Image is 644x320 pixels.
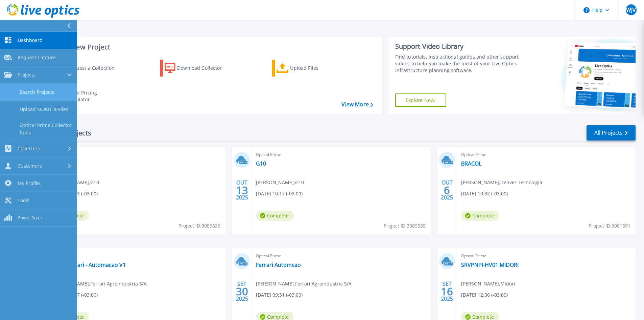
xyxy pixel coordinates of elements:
[461,291,508,299] span: [DATE] 12:06 (-03:00)
[18,146,40,152] span: Collectors
[341,101,373,108] a: View More
[384,222,426,230] span: Project ID: 3089535
[395,42,521,51] div: Support Video Library
[461,151,631,158] span: Optical Prime
[461,179,542,186] span: [PERSON_NAME] , Denver Tecnologia
[256,252,426,260] span: Optical Prime
[461,280,515,287] span: [PERSON_NAME] , Midori
[461,190,508,197] span: [DATE] 10:32 (-03:00)
[444,187,450,193] span: 6
[18,197,29,204] span: Tools
[256,211,294,221] span: Complete
[256,160,266,167] a: G10
[256,291,303,299] span: [DATE] 09:31 (-03:00)
[256,190,303,197] span: [DATE] 10:17 (-03:00)
[51,280,147,287] span: [PERSON_NAME] , Ferrari Agroindústria S/A
[48,60,123,77] a: Request a Collection
[18,55,56,61] span: Request Capture
[51,261,126,268] a: Usina Ferrari - Automacao V1
[461,261,519,268] a: SRVPNPI-HV01 MIDORI
[256,261,301,268] a: Ferrari Automcao
[290,61,344,75] div: Upload Files
[256,280,352,287] span: [PERSON_NAME] , Ferrari Agroindústria S/A
[272,60,347,77] a: Upload Files
[67,61,121,75] div: Request a Collection
[236,178,248,202] div: OUT 2025
[395,54,521,74] div: Find tutorials, instructional guides and other support videos to help you make the most of your L...
[160,60,235,77] a: Download Collector
[626,7,636,13] span: WJV
[256,151,426,158] span: Optical Prime
[256,179,304,186] span: [PERSON_NAME] , G10
[178,222,220,230] span: Project ID: 3089636
[236,187,248,193] span: 13
[461,211,499,221] span: Complete
[440,279,453,304] div: SET 2025
[18,37,43,43] span: Dashboard
[236,289,248,294] span: 30
[177,61,231,75] div: Download Collector
[587,125,636,141] a: All Projects
[589,222,630,230] span: Project ID: 3081591
[48,43,373,51] h3: Start a New Project
[18,163,42,169] span: Customers
[441,289,453,294] span: 16
[461,252,631,260] span: Optical Prime
[395,93,447,107] a: Explore Now!
[18,72,35,78] span: Projects
[440,178,453,202] div: OUT 2025
[236,279,248,304] div: SET 2025
[48,88,123,105] a: Cloud Pricing Calculator
[51,252,221,260] span: Optical Prime
[18,215,43,221] span: PowerSizer
[51,151,221,158] span: Optical Prime
[18,180,40,186] span: My Profile
[461,160,481,167] a: BRACOL
[66,89,120,103] div: Cloud Pricing Calculator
